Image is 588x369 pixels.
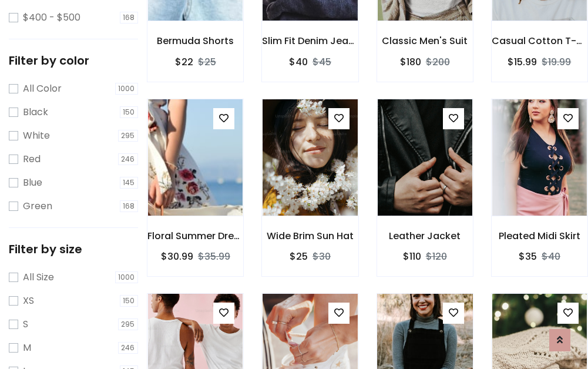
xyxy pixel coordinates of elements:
[23,341,31,355] label: M
[118,130,139,142] span: 295
[23,176,42,190] label: Blue
[403,251,421,262] h6: $110
[23,270,54,284] label: All Size
[426,55,450,69] del: $200
[115,271,139,283] span: 1000
[118,318,139,330] span: 295
[120,177,139,189] span: 145
[161,251,193,262] h6: $30.99
[400,56,421,68] h6: $180
[23,82,62,96] label: All Color
[542,55,571,69] del: $19.99
[120,200,139,212] span: 168
[23,105,48,119] label: Black
[262,230,358,241] h6: Wide Brim Sun Hat
[262,35,358,46] h6: Slim Fit Denim Jeans
[492,230,587,241] h6: Pleated Midi Skirt
[23,11,80,25] label: $400 - $500
[120,106,139,118] span: 150
[313,250,331,263] del: $30
[9,242,138,256] h5: Filter by size
[542,250,560,263] del: $40
[23,317,28,331] label: S
[377,35,473,46] h6: Classic Men's Suit
[9,53,138,68] h5: Filter by color
[426,250,447,263] del: $120
[198,250,230,263] del: $35.99
[118,342,139,354] span: 246
[23,199,52,213] label: Green
[147,230,243,241] h6: Floral Summer Dress
[377,230,473,241] h6: Leather Jacket
[120,295,139,307] span: 150
[198,55,216,69] del: $25
[115,83,139,95] span: 1000
[492,35,587,46] h6: Casual Cotton T-Shirt
[289,56,308,68] h6: $40
[508,56,537,68] h6: $15.99
[23,294,34,308] label: XS
[23,152,41,166] label: Red
[23,129,50,143] label: White
[175,56,193,68] h6: $22
[147,35,243,46] h6: Bermuda Shorts
[313,55,331,69] del: $45
[118,153,139,165] span: 246
[120,12,139,24] span: 168
[290,251,308,262] h6: $25
[519,251,537,262] h6: $35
